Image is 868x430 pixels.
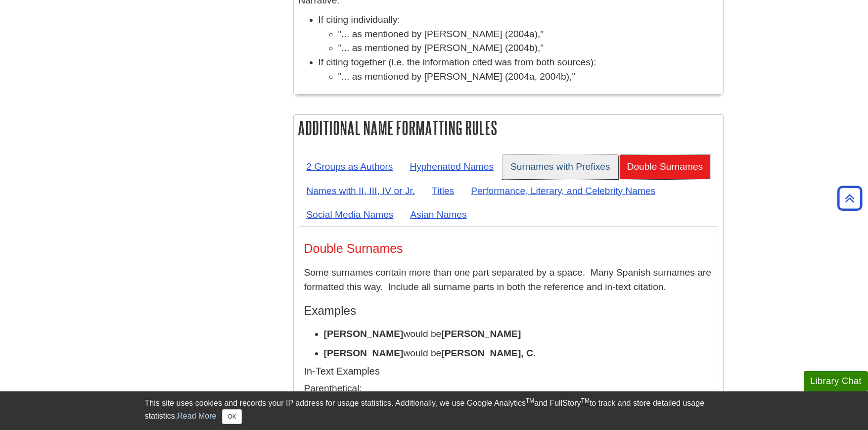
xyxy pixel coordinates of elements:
button: Library Chat [804,371,868,391]
a: Titles [424,179,462,203]
strong: [PERSON_NAME] [324,329,404,339]
li: If citing together (i.e. the information cited was from both sources): [319,55,718,84]
h3: Double Surnames [304,241,713,256]
strong: [PERSON_NAME], C. [441,348,536,358]
h2: Additional Name Formatting Rules [294,115,723,141]
li: "... as mentioned by [PERSON_NAME] (2004a, 2004b)," [338,70,718,84]
li: If citing individually: [319,13,718,55]
p: Some surnames contain more than one part separated by a space. Many Spanish surnames are formatte... [304,266,713,294]
a: Read More [177,412,216,420]
a: Names with II, III, IV or Jr. [299,179,423,203]
button: Close [222,409,241,424]
sup: TM [526,397,534,404]
li: "... as mentioned by [PERSON_NAME] (2004b)," [338,41,718,55]
li: "... as mentioned by [PERSON_NAME] (2004a)," [338,27,718,42]
a: Performance, Literary, and Celebrity Names [463,179,663,203]
p: Parenthetical: [304,382,713,396]
strong: [PERSON_NAME] [324,348,404,358]
a: Double Surnames [619,154,711,179]
h4: Examples [304,304,713,317]
div: This site uses cookies and records your IP address for usage statistics. Additionally, we use Goo... [145,397,724,424]
p: would be [324,327,713,341]
a: Social Media Names [299,202,402,227]
a: Asian Names [402,202,474,227]
a: Surnames with Prefixes [503,154,618,179]
sup: TM [581,397,590,404]
a: Back to Top [834,191,866,205]
h5: In-Text Examples [304,366,713,377]
p: would be [324,346,713,361]
a: 2 Groups as Authors [299,154,401,179]
strong: [PERSON_NAME] [441,329,521,339]
a: Hyphenated Names [402,154,502,179]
